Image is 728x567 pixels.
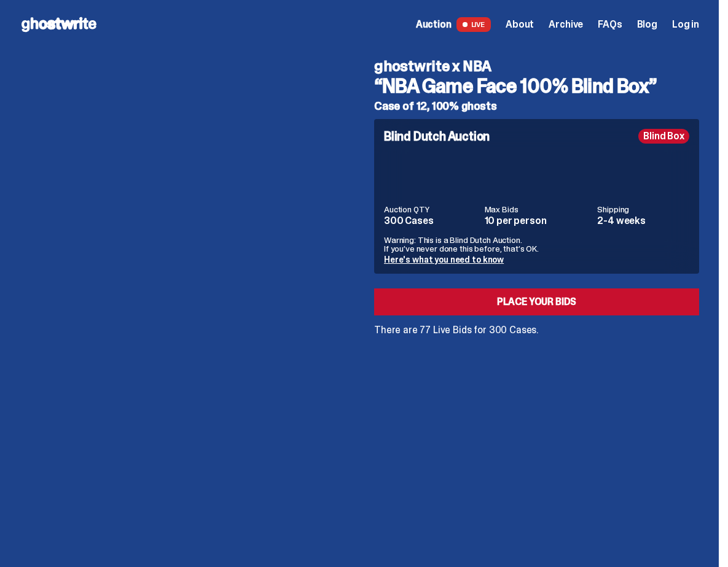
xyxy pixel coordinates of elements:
dt: Shipping [597,205,689,214]
a: Blog [637,20,657,29]
p: Warning: This is a Blind Dutch Auction. If you’ve never done this before, that’s OK. [384,236,689,253]
a: Auction LIVE [416,17,491,32]
dd: 2-4 weeks [597,216,689,226]
a: FAQs [598,20,622,29]
dt: Auction QTY [384,205,477,214]
a: Place your Bids [374,288,699,315]
p: There are 77 Live Bids for 300 Cases. [374,325,699,335]
dt: Max Bids [485,205,590,214]
h3: “NBA Game Face 100% Blind Box” [374,76,699,96]
h5: Case of 12, 100% ghosts [374,101,699,112]
dd: 10 per person [485,216,590,226]
a: About [506,20,534,29]
span: Auction [416,20,452,29]
a: Log in [672,20,699,29]
div: Blind Box [638,129,689,144]
span: LIVE [456,17,491,32]
a: Here's what you need to know [384,254,504,265]
a: Archive [549,20,583,29]
h4: ghostwrite x NBA [374,59,699,74]
h4: Blind Dutch Auction [384,130,490,142]
dd: 300 Cases [384,216,477,226]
